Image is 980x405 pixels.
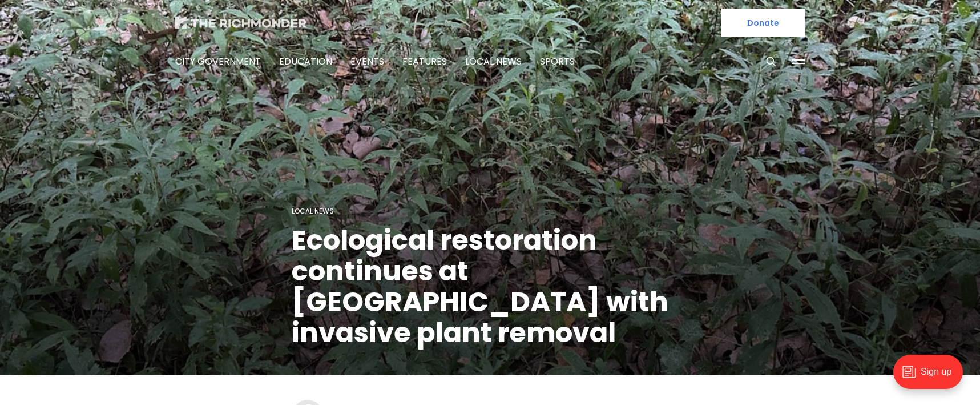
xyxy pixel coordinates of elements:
a: Events [350,55,384,68]
a: Sports [540,55,575,68]
a: Features [402,55,447,68]
a: Local News [465,55,522,68]
iframe: portal-trigger [884,349,980,405]
a: City Government [175,55,261,68]
h1: Ecological restoration continues at [GEOGRAPHIC_DATA] with invasive plant removal [292,225,689,348]
button: Search this site [763,53,780,70]
a: Local News [292,206,334,216]
a: Donate [721,9,805,37]
img: The Richmonder [175,17,306,29]
a: Education [279,55,332,68]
